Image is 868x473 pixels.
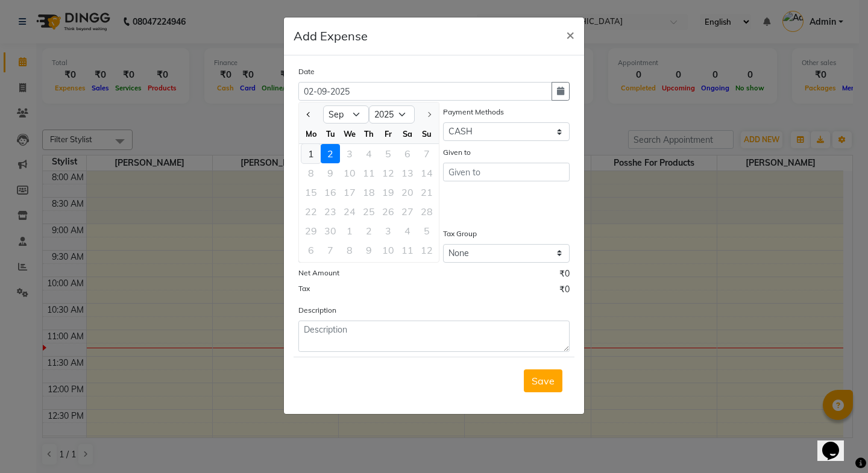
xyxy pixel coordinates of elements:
[321,144,340,163] div: 2
[369,105,415,124] select: Select year
[443,107,504,117] label: Payment Methods
[359,124,379,143] div: Th
[323,105,369,124] select: Select month
[301,144,321,163] div: Monday, September 1, 2025
[304,105,314,124] button: Previous month
[398,124,417,143] div: Sa
[532,375,555,387] span: Save
[301,144,321,163] div: 1
[321,124,340,143] div: Tu
[443,228,477,239] label: Tax Group
[556,17,584,51] button: Close
[321,144,340,163] div: Tuesday, September 2, 2025
[298,305,336,316] label: Description
[566,25,574,43] span: ×
[443,163,570,181] input: Given to
[340,124,359,143] div: We
[301,124,321,143] div: Mo
[559,283,570,299] span: ₹0
[298,268,339,278] label: Net Amount
[443,147,471,158] label: Given to
[417,124,436,143] div: Su
[817,425,856,461] iframe: chat widget
[294,27,368,45] h5: Add Expense
[298,66,315,77] label: Date
[298,283,310,294] label: Tax
[379,124,398,143] div: Fr
[524,369,562,392] button: Save
[559,268,570,283] span: ₹0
